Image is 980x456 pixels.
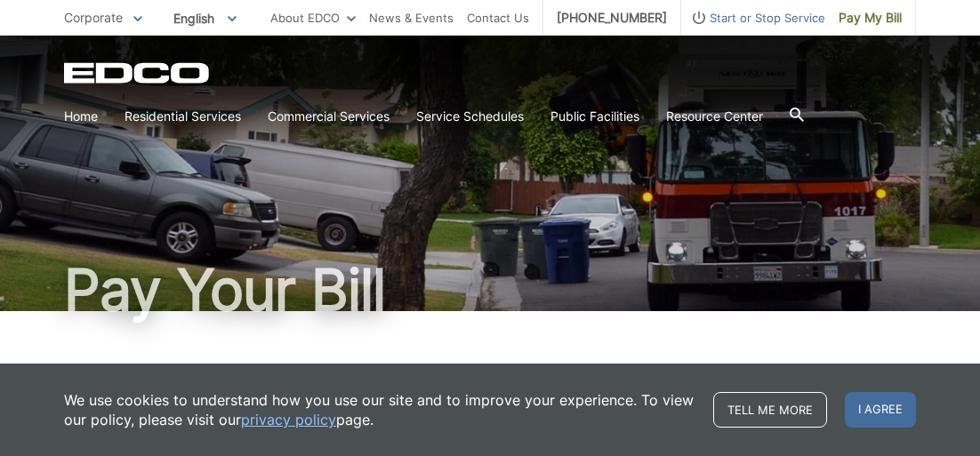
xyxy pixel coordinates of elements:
[369,8,454,28] a: News & Events
[241,410,336,429] a: privacy policy
[64,62,212,84] a: EDCD logo. Return to the homepage.
[467,8,529,28] a: Contact Us
[270,8,356,28] a: About EDCO
[666,107,763,126] a: Resource Center
[713,392,827,428] a: Tell me more
[64,107,98,126] a: Home
[268,107,390,126] a: Commercial Services
[839,8,902,28] span: Pay My Bill
[550,107,639,126] a: Public Facilities
[845,392,916,428] span: I agree
[416,107,524,126] a: Service Schedules
[125,107,241,126] a: Residential Services
[64,390,695,429] p: We use cookies to understand how you use our site and to improve your experience. To view our pol...
[160,4,250,33] span: English
[64,10,123,25] span: Corporate
[64,261,916,318] h1: Pay Your Bill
